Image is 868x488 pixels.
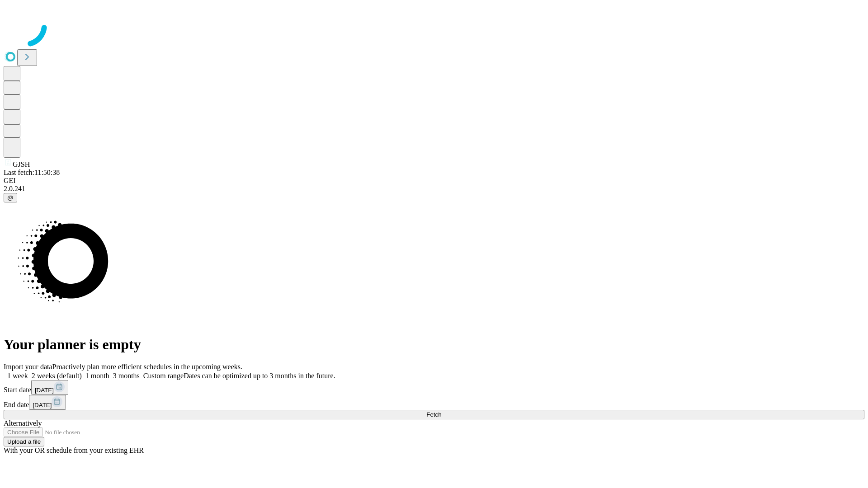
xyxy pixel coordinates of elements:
[4,363,52,371] span: Import your data
[113,372,140,380] span: 3 months
[29,395,66,410] button: [DATE]
[4,185,864,193] div: 2.0.241
[4,437,44,446] button: Upload a file
[85,372,109,380] span: 1 month
[13,160,30,168] span: GJSH
[4,336,864,353] h1: Your planner is empty
[4,193,17,202] button: @
[426,411,441,418] span: Fetch
[52,363,242,371] span: Proactively plan more efficient schedules in the upcoming weeks.
[184,372,335,380] span: Dates can be optimized up to 3 months in the future.
[32,372,82,380] span: 2 weeks (default)
[7,372,28,380] span: 1 week
[4,419,42,427] span: Alternatively
[4,410,864,419] button: Fetch
[4,395,864,410] div: End date
[4,446,144,454] span: With your OR schedule from your existing EHR
[31,380,68,395] button: [DATE]
[143,372,184,380] span: Custom range
[7,194,14,201] span: @
[4,380,864,395] div: Start date
[4,177,864,185] div: GEI
[33,402,52,408] span: [DATE]
[35,387,54,394] span: [DATE]
[4,169,60,176] span: Last fetch: 11:50:38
